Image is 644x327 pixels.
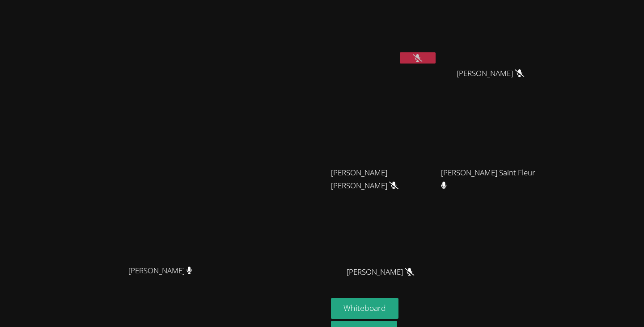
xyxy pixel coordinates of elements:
[331,166,430,192] span: [PERSON_NAME] [PERSON_NAME]
[128,264,192,277] span: [PERSON_NAME]
[457,67,524,80] span: [PERSON_NAME]
[441,166,540,192] span: [PERSON_NAME] Saint Fleur
[331,298,398,319] button: Whiteboard
[347,266,414,279] span: [PERSON_NAME]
